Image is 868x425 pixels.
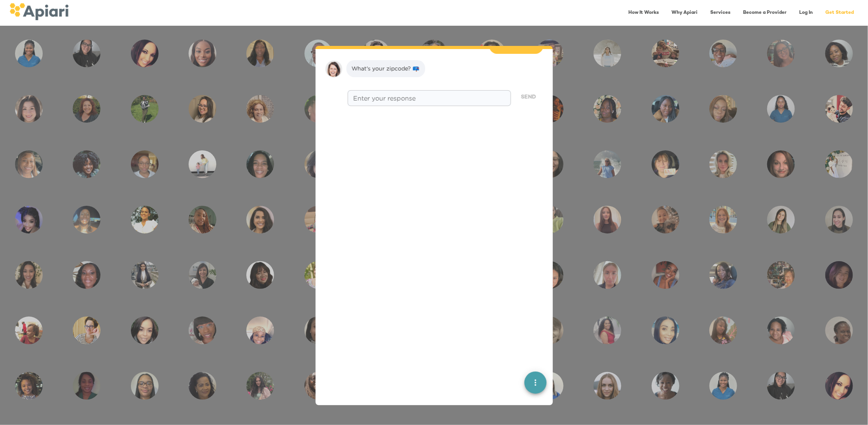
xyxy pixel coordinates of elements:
button: quick menu [524,372,547,394]
a: Log In [794,5,817,21]
a: Become a Provider [738,5,791,21]
a: Why Apiari [667,5,702,21]
a: How It Works [624,5,664,21]
a: Get Started [821,5,859,21]
img: amy.37686e0395c82528988e.png [325,60,342,78]
a: Services [705,5,735,21]
div: What's your zipcode? 📪 [352,65,420,72]
img: logo [9,3,68,20]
